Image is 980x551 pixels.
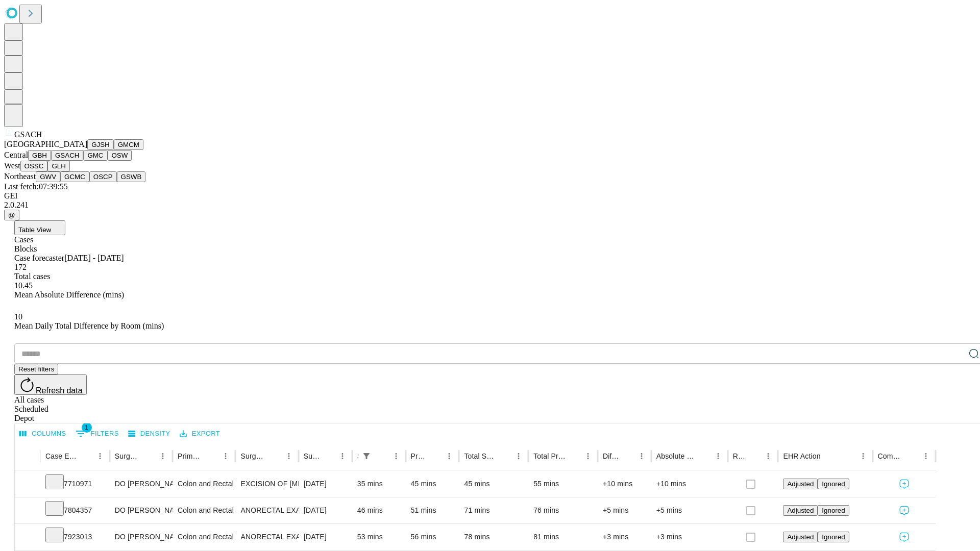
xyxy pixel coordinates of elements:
[787,507,814,514] span: Adjusted
[14,374,87,395] button: Refresh data
[375,449,389,463] button: Sort
[83,150,107,161] button: GMC
[634,449,649,463] button: Menu
[36,171,60,182] button: GWV
[14,290,124,299] span: Mean Absolute Difference (mins)
[18,365,54,373] span: Reset filters
[711,449,725,463] button: Menu
[783,532,818,542] button: Adjusted
[14,220,65,235] button: Table View
[14,312,22,321] span: 10
[117,171,146,182] button: GSWB
[511,449,526,463] button: Menu
[533,452,566,460] div: Total Predicted Duration
[878,452,903,460] div: Comments
[51,150,83,161] button: GSACH
[20,475,35,493] button: Expand
[240,497,293,523] div: ANORECTAL EXAM UNDER ANESTHESIA
[20,529,35,546] button: Expand
[14,254,64,262] span: Case forecaster
[783,479,818,489] button: Adjusted
[108,150,132,161] button: OSW
[411,524,454,550] div: 56 mins
[4,210,19,220] button: @
[411,452,427,460] div: Predicted In Room Duration
[89,171,117,182] button: OSCP
[464,452,496,460] div: Total Scheduled Duration
[82,422,92,433] span: 1
[304,471,347,497] div: [DATE]
[4,151,28,159] span: Central
[533,471,593,497] div: 55 mins
[240,524,293,550] div: ANORECTAL EXAM UNDER ANESTHESIA
[240,452,266,460] div: Surgery Name
[60,171,89,182] button: GCMC
[603,497,646,523] div: +5 mins
[178,524,230,550] div: Colon and Rectal Surgery
[141,449,156,463] button: Sort
[178,452,203,460] div: Primary Service
[64,254,124,262] span: [DATE] - [DATE]
[4,140,87,148] span: [GEOGRAPHIC_DATA]
[14,263,27,271] span: 172
[787,480,814,488] span: Adjusted
[603,471,646,497] div: +10 mins
[533,497,593,523] div: 76 mins
[818,479,849,489] button: Ignored
[304,497,347,523] div: [DATE]
[620,449,634,463] button: Sort
[47,161,69,171] button: GLH
[747,449,761,463] button: Sort
[4,182,68,191] span: Last fetch: 07:39:55
[603,452,619,460] div: Difference
[411,497,454,523] div: 51 mins
[822,480,845,488] span: Ignored
[4,161,20,170] span: West
[761,449,775,463] button: Menu
[45,497,105,523] div: 7804357
[218,449,233,463] button: Menu
[45,471,105,497] div: 7710971
[115,524,167,550] div: DO [PERSON_NAME] Do
[4,172,36,181] span: Northeast
[321,449,335,463] button: Sort
[733,452,746,460] div: Resolved in EHR
[304,524,347,550] div: [DATE]
[177,426,223,442] button: Export
[904,449,919,463] button: Sort
[267,449,282,463] button: Sort
[304,452,320,460] div: Surgery Date
[533,524,593,550] div: 81 mins
[464,471,523,497] div: 45 mins
[20,161,48,171] button: OSSC
[14,321,164,330] span: Mean Daily Total Difference by Room (mins)
[359,449,374,463] button: Show filters
[818,505,849,516] button: Ignored
[114,139,143,150] button: GMCM
[389,449,403,463] button: Menu
[14,272,50,281] span: Total cases
[822,533,845,541] span: Ignored
[115,497,167,523] div: DO [PERSON_NAME] Do
[73,425,121,442] button: Show filters
[818,532,849,542] button: Ignored
[567,449,581,463] button: Sort
[28,150,51,161] button: GBH
[656,471,723,497] div: +10 mins
[14,130,42,139] span: GSACH
[697,449,711,463] button: Sort
[822,449,836,463] button: Sort
[45,524,105,550] div: 7923013
[87,139,114,150] button: GJSH
[20,502,35,520] button: Expand
[178,497,230,523] div: Colon and Rectal Surgery
[4,201,976,210] div: 2.0.241
[14,281,33,290] span: 10.45
[357,452,358,460] div: Scheduled In Room Duration
[464,497,523,523] div: 71 mins
[4,191,976,201] div: GEI
[497,449,511,463] button: Sort
[240,471,293,497] div: EXCISION OF [MEDICAL_DATA] SIMPLE
[18,226,51,234] span: Table View
[79,449,93,463] button: Sort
